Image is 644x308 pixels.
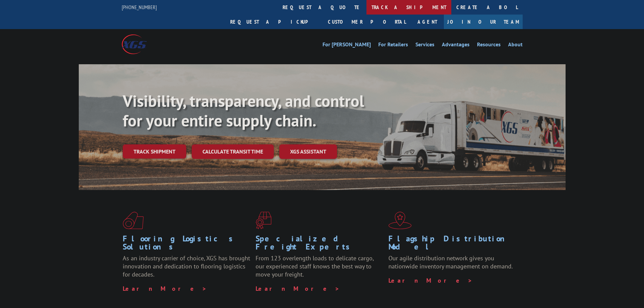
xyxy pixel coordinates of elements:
a: Advantages [442,42,470,49]
a: For Retailers [378,42,408,49]
b: Visibility, transparency, and control for your entire supply chain. [123,90,364,131]
h1: Specialized Freight Experts [256,235,383,254]
span: Our agile distribution network gives you nationwide inventory management on demand. [388,254,513,270]
a: Resources [477,42,501,49]
img: xgs-icon-flagship-distribution-model-red [388,212,412,229]
a: Learn More > [256,285,340,292]
a: Customer Portal [323,15,411,29]
h1: Flagship Distribution Model [388,235,516,254]
a: Learn More > [123,285,207,292]
a: [PHONE_NUMBER] [122,4,157,10]
a: About [508,42,523,49]
a: Track shipment [123,144,186,159]
img: xgs-icon-total-supply-chain-intelligence-red [123,212,144,229]
a: Services [415,42,434,49]
a: Calculate transit time [192,144,274,159]
img: xgs-icon-focused-on-flooring-red [256,212,271,229]
a: Join Our Team [444,15,523,29]
a: Request a pickup [225,15,323,29]
h1: Flooring Logistics Solutions [123,235,251,254]
a: Learn More > [388,277,473,284]
span: As an industry carrier of choice, XGS has brought innovation and dedication to flooring logistics... [123,254,250,278]
p: From 123 overlength loads to delicate cargo, our experienced staff knows the best way to move you... [256,254,383,284]
a: XGS ASSISTANT [279,144,337,159]
a: For [PERSON_NAME] [323,42,371,49]
a: Agent [411,15,444,29]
